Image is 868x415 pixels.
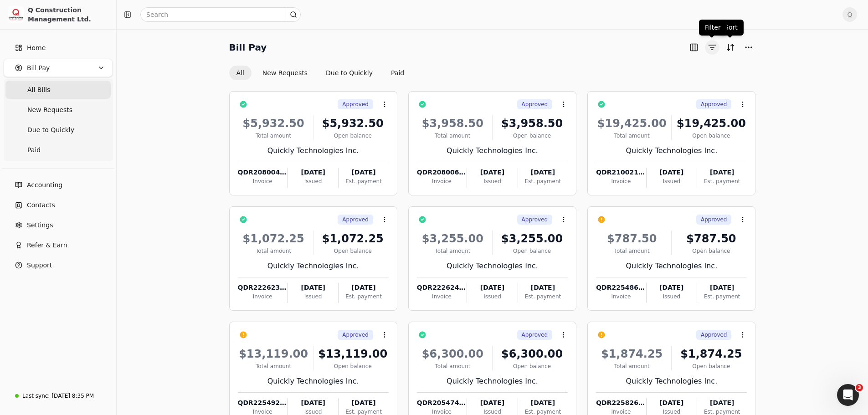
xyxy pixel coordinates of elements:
[342,100,369,108] span: Approved
[675,362,747,370] div: Open balance
[317,231,389,247] div: $1,072.25
[701,100,727,108] span: Approved
[596,132,668,140] div: Total amount
[27,105,72,115] span: New Requests
[856,384,863,391] span: 3
[518,177,568,185] div: Est. payment
[647,168,697,177] div: [DATE]
[417,231,488,247] div: $3,255.00
[697,398,747,408] div: [DATE]
[467,168,517,177] div: [DATE]
[417,168,467,177] div: QDR208006-1329
[27,85,50,95] span: All Bills
[417,292,467,301] div: Invoice
[697,283,747,292] div: [DATE]
[8,6,24,23] img: 3171ca1f-602b-4dfe-91f0-0ace091e1481.jpeg
[675,132,747,140] div: Open balance
[318,66,380,80] button: Due to Quickly
[27,261,52,270] span: Support
[522,100,548,108] span: Approved
[596,398,646,408] div: QDR225826-013
[238,261,389,272] div: Quickly Technologies Inc.
[27,200,55,210] span: Contacts
[5,121,111,139] a: Due to Quickly
[339,283,388,292] div: [DATE]
[518,398,568,408] div: [DATE]
[596,362,668,370] div: Total amount
[417,283,467,292] div: QDR222624-1345
[417,115,488,132] div: $3,958.50
[27,63,50,73] span: Bill Pay
[596,346,668,362] div: $1,874.25
[596,247,668,255] div: Total amount
[496,231,568,247] div: $3,255.00
[741,40,756,55] button: More
[4,388,113,404] a: Last sync:[DATE] 8:35 PM
[342,215,369,224] span: Approved
[238,168,288,177] div: QDR208004-1336
[238,283,288,292] div: QDR222623-1344
[596,168,646,177] div: QDR210021-0539
[467,177,517,185] div: Issued
[238,346,309,362] div: $13,119.00
[28,5,108,24] div: Q Construction Management Ltd.
[317,132,389,140] div: Open balance
[596,177,646,185] div: Invoice
[723,40,738,55] button: Sort
[647,398,697,408] div: [DATE]
[417,398,467,408] div: QDR205474-006
[4,176,113,194] a: Accounting
[238,398,288,408] div: QDR225492-014
[522,331,548,339] span: Approved
[229,40,267,55] h2: Bill Pay
[417,247,488,255] div: Total amount
[238,177,288,185] div: Invoice
[417,261,568,272] div: Quickly Technologies Inc.
[417,177,467,185] div: Invoice
[496,132,568,140] div: Open balance
[140,7,301,22] input: Search
[339,177,388,185] div: Est. payment
[496,247,568,255] div: Open balance
[317,362,389,370] div: Open balance
[719,20,744,36] div: Sort
[288,168,338,177] div: [DATE]
[518,168,568,177] div: [DATE]
[4,256,113,274] button: Support
[238,231,309,247] div: $1,072.25
[339,398,388,408] div: [DATE]
[842,7,857,22] button: Q
[4,236,113,254] button: Refer & Earn
[699,20,727,36] div: Filter
[701,331,727,339] span: Approved
[417,132,488,140] div: Total amount
[675,231,747,247] div: $787.50
[417,346,488,362] div: $6,300.00
[238,247,309,255] div: Total amount
[837,384,859,406] iframe: Intercom live chat
[5,141,111,159] a: Paid
[647,177,697,185] div: Issued
[238,115,309,132] div: $5,932.50
[342,331,369,339] span: Approved
[238,132,309,140] div: Total amount
[27,43,46,53] span: Home
[238,292,288,301] div: Invoice
[596,145,747,156] div: Quickly Technologies Inc.
[27,125,74,135] span: Due to Quickly
[22,392,50,400] div: Last sync:
[288,177,338,185] div: Issued
[5,81,111,99] a: All Bills
[4,216,113,234] a: Settings
[27,180,62,190] span: Accounting
[238,145,389,156] div: Quickly Technologies Inc.
[288,398,338,408] div: [DATE]
[288,283,338,292] div: [DATE]
[647,283,697,292] div: [DATE]
[317,346,389,362] div: $13,119.00
[317,115,389,132] div: $5,932.50
[596,376,747,387] div: Quickly Technologies Inc.
[701,215,727,224] span: Approved
[317,247,389,255] div: Open balance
